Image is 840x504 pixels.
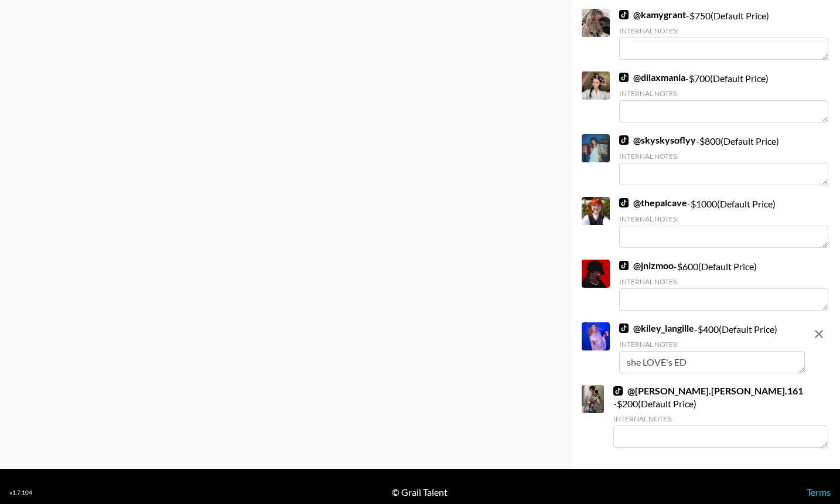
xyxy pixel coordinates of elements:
[619,322,694,334] a: @kiley_langille
[619,351,805,373] textarea: she LOVE's ED
[619,322,805,373] div: - $ 400 (Default Price)
[619,134,828,185] div: - $ 800 (Default Price)
[619,197,828,248] div: - $ 1000 (Default Price)
[619,10,629,19] img: TikTok
[619,9,828,60] div: - $ 750 (Default Price)
[9,489,32,496] div: v 1.7.104
[619,73,629,82] img: TikTok
[619,26,828,35] div: Internal Notes:
[619,71,685,83] a: @dilaxmania
[807,486,831,498] a: Terms
[619,89,828,98] div: Internal Notes:
[619,71,828,122] div: - $ 700 (Default Price)
[613,385,803,397] a: @[PERSON_NAME].[PERSON_NAME].161
[619,261,629,270] img: TikTok
[619,323,629,333] img: TikTok
[619,152,828,161] div: Internal Notes:
[613,385,828,448] div: - $ 200 (Default Price)
[619,260,674,271] a: @jnizmoo
[392,486,448,498] div: © Grail Talent
[613,386,623,396] img: TikTok
[619,340,805,349] div: Internal Notes:
[619,260,828,311] div: - $ 600 (Default Price)
[807,322,831,346] button: remove
[619,197,687,209] a: @thepalcave
[619,9,686,21] a: @kamygrant
[619,214,828,223] div: Internal Notes:
[619,277,828,286] div: Internal Notes:
[613,414,828,423] div: Internal Notes:
[619,134,696,146] a: @skyskysoflyy
[619,135,629,145] img: TikTok
[619,198,629,207] img: TikTok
